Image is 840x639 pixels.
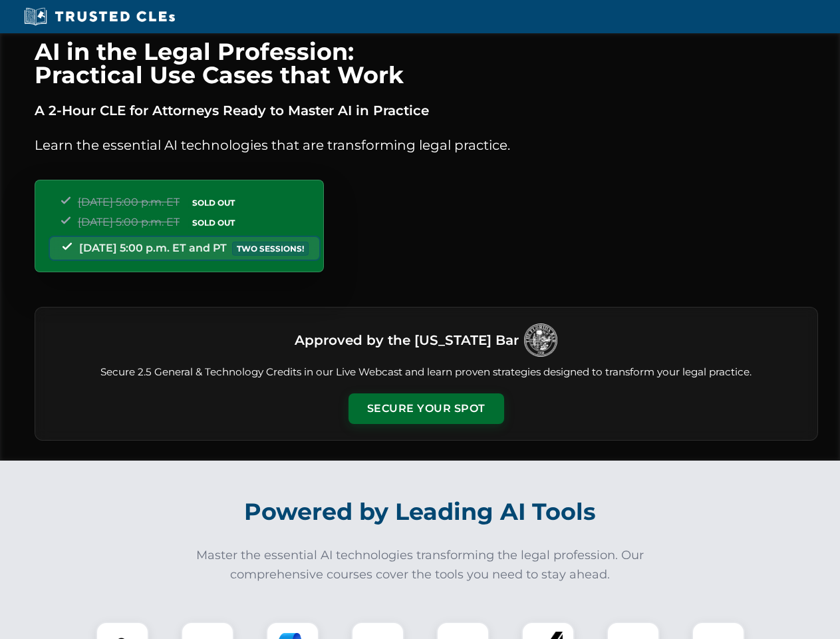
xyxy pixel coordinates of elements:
h1: AI in the Legal Profession: Practical Use Cases that Work [35,40,818,87]
p: Secure 2.5 General & Technology Credits in our Live Webcast and learn proven strategies designed ... [51,365,801,380]
img: Logo [524,323,557,357]
span: [DATE] 5:00 p.m. ET [78,196,180,208]
h2: Powered by Leading AI Tools [52,489,789,535]
p: Learn the essential AI technologies that are transforming legal practice. [35,134,818,156]
span: SOLD OUT [188,196,239,210]
p: A 2-Hour CLE for Attorneys Ready to Master AI in Practice [35,100,818,121]
img: Trusted CLEs [20,7,179,27]
button: Secure Your Spot [349,393,504,424]
p: Master the essential AI technologies transforming the legal profession. Our comprehensive courses... [188,546,653,584]
span: [DATE] 5:00 p.m. ET [78,216,180,228]
h3: Approved by the [US_STATE] Bar [295,328,519,352]
span: SOLD OUT [188,216,239,230]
